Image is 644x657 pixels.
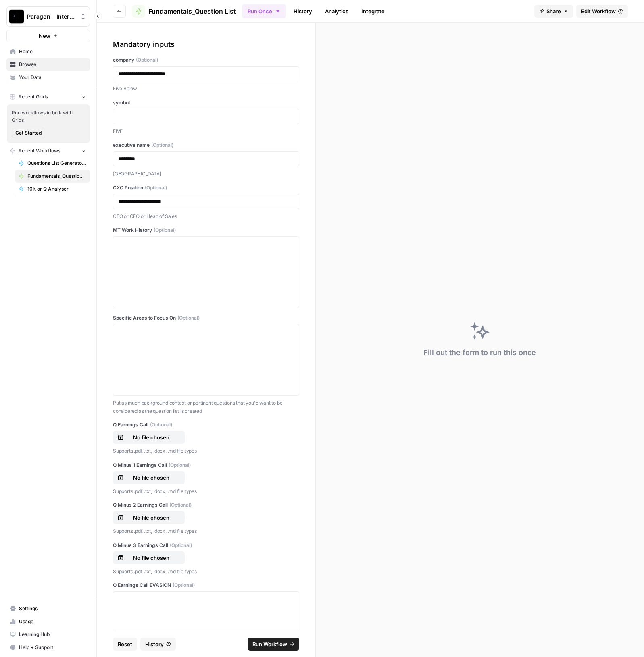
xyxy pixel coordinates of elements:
a: Browse [6,58,90,71]
p: No file chosen [125,433,177,441]
span: Browse [19,61,86,68]
button: Run Workflow [248,638,299,651]
label: Q Minus 2 Earnings Call [113,501,299,509]
span: Run Workflow [252,640,287,648]
span: Share [546,7,561,15]
a: Analytics [320,5,353,18]
p: No file chosen [125,514,177,522]
p: [GEOGRAPHIC_DATA] [113,170,299,178]
p: No file chosen [125,474,177,482]
span: History [145,640,164,648]
span: (Optional) [177,314,200,322]
span: (Optional) [173,582,195,589]
span: Settings [19,605,86,612]
p: Five Below [113,85,299,93]
span: Usage [19,618,86,625]
p: FIVE [113,127,299,135]
p: Supports .pdf, .txt, .docx, .md file types [113,447,299,455]
span: Edit Workflow [581,7,616,15]
span: (Optional) [169,462,191,469]
button: Workspace: Paragon - Internal Usage [6,6,90,27]
a: Your Data [6,71,90,84]
span: (Optional) [154,227,176,234]
div: Fill out the form to run this once [423,347,536,358]
span: (Optional) [136,56,158,64]
label: company [113,56,299,64]
p: Put as much background context or pertinent questions that you'd want to be considered as the que... [113,399,299,415]
label: Specific Areas to Focus On [113,314,299,322]
span: (Optional) [169,501,192,509]
button: No file chosen [113,471,185,484]
a: Fundamentals_Question List [132,5,236,18]
a: Questions List Generator 2.0 [15,157,90,170]
label: Q Minus 3 Earnings Call [113,542,299,549]
label: Q Earnings Call [113,421,299,428]
button: History [140,638,176,651]
label: symbol [113,99,299,106]
span: Recent Workflows [19,147,60,154]
a: History [289,5,317,18]
p: Supports .pdf, .txt, .docx, .md file types [113,527,299,535]
label: executive name [113,141,299,149]
p: No file chosen [125,554,177,562]
button: Recent Workflows [6,145,90,157]
p: Supports .pdf, .txt, .docx, .md file types [113,568,299,576]
button: No file chosen [113,551,185,564]
a: Usage [6,615,90,628]
span: Learning Hub [19,631,86,638]
span: 10K or Q Analyser [27,185,86,193]
span: Get Started [15,129,42,137]
span: Your Data [19,74,86,81]
label: CXO Position [113,184,299,191]
button: Recent Grids [6,91,90,103]
span: Recent Grids [19,93,48,100]
a: Home [6,45,90,58]
span: Questions List Generator 2.0 [27,160,86,167]
button: New [6,30,90,42]
span: Fundamentals_Question List [148,6,236,16]
label: MT Work History [113,227,299,234]
span: (Optional) [170,542,192,549]
span: (Optional) [150,421,172,428]
button: No file chosen [113,511,185,524]
span: Paragon - Internal Usage [27,12,76,21]
p: CEO or CFO or Head of Sales [113,212,299,220]
span: Run workflows in bulk with Grids [12,109,85,124]
button: No file chosen [113,431,185,444]
a: Integrate [356,5,390,18]
span: (Optional) [151,141,173,149]
span: Help + Support [19,644,86,651]
span: Fundamentals_Question List [27,173,86,180]
a: Edit Workflow [576,5,628,18]
button: Help + Support [6,641,90,654]
button: Reset [113,638,137,651]
button: Share [534,5,573,18]
span: New [39,32,50,40]
div: Mandatory inputs [113,39,299,50]
p: Supports .pdf, .txt, .docx, .md file types [113,487,299,495]
a: Settings [6,602,90,615]
label: Q Minus 1 Earnings Call [113,462,299,469]
label: Q Earnings Call EVASION [113,582,299,589]
a: 10K or Q Analyser [15,183,90,195]
span: Home [19,48,86,55]
button: Run Once [242,4,286,18]
span: Reset [118,640,132,648]
a: Fundamentals_Question List [15,170,90,183]
a: Learning Hub [6,628,90,641]
span: (Optional) [145,184,167,191]
img: Paragon - Internal Usage Logo [9,9,24,24]
button: Get Started [12,128,45,138]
